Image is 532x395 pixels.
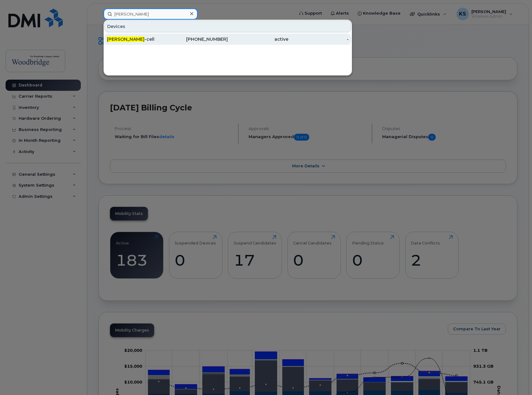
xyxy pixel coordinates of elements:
div: [PHONE_NUMBER] [167,36,228,42]
div: -cell [107,36,167,42]
a: [PERSON_NAME]-cell[PHONE_NUMBER]active- [104,34,351,45]
span: [PERSON_NAME] [107,36,144,42]
div: - [288,36,349,42]
div: active [228,36,288,42]
div: Devices [104,21,351,32]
